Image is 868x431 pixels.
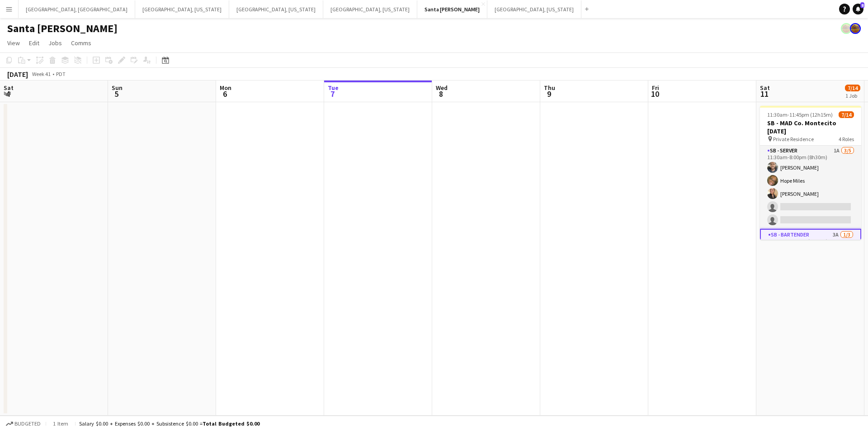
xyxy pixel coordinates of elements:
app-card-role: SB - Bartender3A1/32:30pm-11:00pm (8h30m) [760,229,861,288]
button: [GEOGRAPHIC_DATA], [US_STATE] [229,0,323,18]
span: 8 [434,89,448,99]
div: 1 Job [845,92,860,99]
span: Tue [328,84,339,92]
a: Edit [25,37,43,49]
button: [GEOGRAPHIC_DATA], [US_STATE] [323,0,417,18]
span: 11 [759,89,770,99]
app-user-avatar: Rollin Hero [841,23,852,34]
a: Jobs [45,37,66,49]
span: 7 [326,89,339,99]
button: Budgeted [5,419,42,429]
span: 11:30am-11:45pm (12h15m) [767,111,833,118]
app-job-card: 11:30am-11:45pm (12h15m)7/14SB - MAD Co. Montecito [DATE] Private Residence4 RolesSB - Server1A3/... [760,106,861,240]
span: Sat [4,84,14,92]
h1: Santa [PERSON_NAME] [7,22,118,35]
span: 10 [651,89,659,99]
a: 8 [853,4,863,14]
span: 6 [218,89,231,99]
span: Mon [220,84,231,92]
div: Salary $0.00 + Expenses $0.00 + Subsistence $0.00 = [79,420,259,427]
span: Edit [29,39,39,47]
button: [GEOGRAPHIC_DATA], [US_STATE] [135,0,229,18]
span: View [7,39,20,47]
span: Comms [71,39,91,47]
div: [DATE] [7,70,28,79]
span: Budgeted [14,421,41,427]
div: PDT [56,71,66,77]
span: Fri [652,84,659,92]
button: [GEOGRAPHIC_DATA], [US_STATE] [487,0,581,18]
a: Comms [67,37,95,49]
span: Sun [112,84,123,92]
app-card-role: SB - Server1A3/511:30am-8:00pm (8h30m)[PERSON_NAME]Hope Miles[PERSON_NAME] [760,146,861,229]
span: 1 item [50,420,71,427]
button: Santa [PERSON_NAME] [417,0,487,18]
span: 7/14 [845,85,860,91]
span: 5 [110,89,123,99]
span: 7/14 [839,111,854,118]
span: 4 Roles [839,136,854,142]
button: [GEOGRAPHIC_DATA], [GEOGRAPHIC_DATA] [19,0,135,18]
span: Thu [544,84,555,92]
span: 8 [860,2,864,8]
span: Wed [436,84,448,92]
span: Private Residence [773,136,814,142]
span: Week 41 [30,71,52,77]
span: 9 [542,89,555,99]
app-user-avatar: Rollin Hero [850,23,861,34]
span: Sat [760,84,770,92]
span: 4 [2,89,14,99]
h3: SB - MAD Co. Montecito [DATE] [760,119,861,135]
a: View [4,37,24,49]
span: Total Budgeted $0.00 [203,420,259,427]
span: Jobs [48,39,62,47]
